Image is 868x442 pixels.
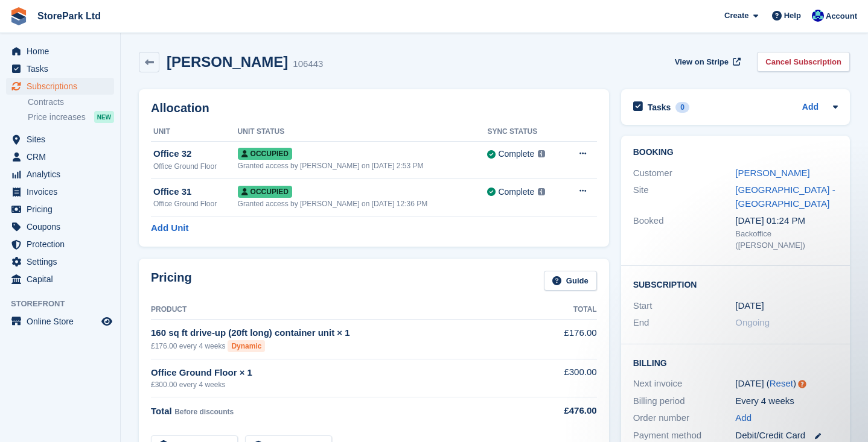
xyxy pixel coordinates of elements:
[633,214,736,251] div: Booked
[6,148,114,165] a: menu
[498,186,534,198] div: Complete
[238,198,488,209] div: Granted access by [PERSON_NAME] on [DATE] 12:36 PM
[27,60,99,77] span: Tasks
[633,278,838,290] h2: Subscription
[151,379,534,390] div: £300.00 every 4 weeks
[151,326,534,340] div: 160 sq ft drive-up (20ft long) container unit × 1
[238,148,292,160] span: Occupied
[27,271,99,288] span: Capital
[153,161,238,172] div: Office Ground Floor
[735,228,838,251] div: Backoffice ([PERSON_NAME])
[534,300,596,320] th: Total
[534,404,596,418] div: £476.00
[33,6,106,26] a: StorePark Ltd
[735,377,838,391] div: [DATE] ( )
[633,377,736,391] div: Next invoice
[293,57,323,71] div: 106443
[633,356,838,368] h2: Billing
[94,111,114,123] div: NEW
[812,10,824,22] img: Donna
[6,131,114,148] a: menu
[27,201,99,218] span: Pricing
[27,148,99,165] span: CRM
[534,320,596,359] td: £176.00
[670,52,743,72] a: View on Stripe
[27,236,99,253] span: Protection
[27,166,99,183] span: Analytics
[151,271,192,291] h2: Pricing
[238,160,488,171] div: Granted access by [PERSON_NAME] on [DATE] 2:53 PM
[487,122,563,142] th: Sync Status
[735,394,838,408] div: Every 4 weeks
[784,10,801,22] span: Help
[28,96,114,108] a: Contracts
[648,102,671,113] h2: Tasks
[151,122,238,142] th: Unit
[6,60,114,77] a: menu
[6,201,114,218] a: menu
[6,313,114,330] a: menu
[10,7,28,25] img: stora-icon-8386f47178a22dfd0bd8f6a31ec36ba5ce8667c1dd55bd0f319d3a0aa187defe.svg
[6,253,114,270] a: menu
[538,150,545,157] img: icon-info-grey-7440780725fd019a000dd9b08b2336e03edf1995a4989e88bcd33f0948082b44.svg
[633,299,736,313] div: Start
[153,185,238,199] div: Office 31
[28,110,114,124] a: Price increases NEW
[633,166,736,180] div: Customer
[151,340,534,352] div: £176.00 every 4 weeks
[27,218,99,235] span: Coupons
[826,10,857,22] span: Account
[633,148,838,157] h2: Booking
[757,52,850,72] a: Cancel Subscription
[100,314,114,329] a: Preview store
[6,78,114,95] a: menu
[735,214,838,228] div: [DATE] 01:24 PM
[675,56,729,68] span: View on Stripe
[151,221,188,235] a: Add Unit
[6,43,114,60] a: menu
[11,298,120,310] span: Storefront
[735,299,764,313] time: 2025-09-20 00:00:00 UTC
[498,148,534,160] div: Complete
[724,10,748,22] span: Create
[735,411,752,425] a: Add
[797,379,808,390] div: Tooltip anchor
[735,168,809,178] a: [PERSON_NAME]
[27,43,99,60] span: Home
[633,183,736,210] div: Site
[151,300,534,320] th: Product
[167,54,288,70] h2: [PERSON_NAME]
[534,359,596,397] td: £300.00
[770,378,793,388] a: Reset
[633,411,736,425] div: Order number
[6,166,114,183] a: menu
[802,101,819,115] a: Add
[151,366,534,380] div: Office Ground Floor × 1
[538,188,545,195] img: icon-info-grey-7440780725fd019a000dd9b08b2336e03edf1995a4989e88bcd33f0948082b44.svg
[174,408,234,416] span: Before discounts
[238,122,488,142] th: Unit Status
[735,317,770,327] span: Ongoing
[228,340,265,352] div: Dynamic
[153,147,238,161] div: Office 32
[6,271,114,288] a: menu
[27,313,99,330] span: Online Store
[735,185,835,209] a: [GEOGRAPHIC_DATA] - [GEOGRAPHIC_DATA]
[675,102,689,113] div: 0
[238,186,292,198] span: Occupied
[6,218,114,235] a: menu
[633,394,736,408] div: Billing period
[6,236,114,253] a: menu
[6,183,114,200] a: menu
[27,131,99,148] span: Sites
[27,253,99,270] span: Settings
[153,198,238,209] div: Office Ground Floor
[151,101,597,115] h2: Allocation
[27,78,99,95] span: Subscriptions
[27,183,99,200] span: Invoices
[544,271,597,291] a: Guide
[151,406,172,416] span: Total
[633,316,736,330] div: End
[28,112,86,123] span: Price increases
